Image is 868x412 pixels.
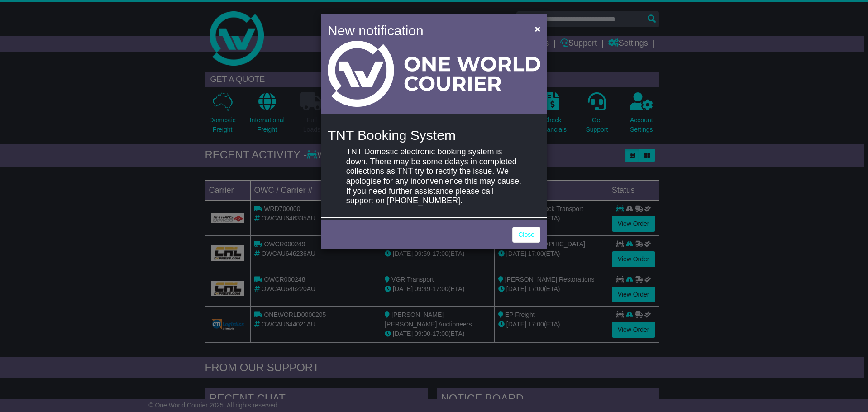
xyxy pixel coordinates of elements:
img: Light [328,41,540,107]
p: TNT Domestic electronic booking system is down. There may be some delays in completed collections... [346,147,522,206]
span: × [535,24,540,34]
a: Close [512,227,540,243]
h4: TNT Booking System [328,128,540,143]
button: Close [530,19,545,38]
h4: New notification [328,20,522,41]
